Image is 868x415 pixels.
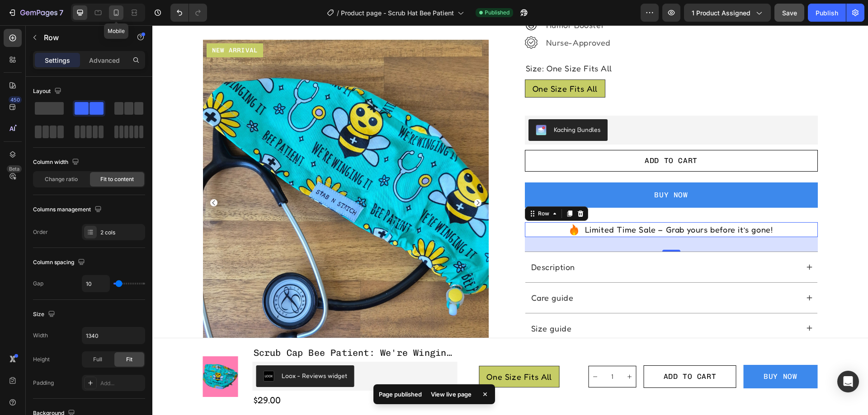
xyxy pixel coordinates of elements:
[33,280,43,288] div: Gap
[379,390,422,399] p: Page published
[492,130,545,141] div: Add to cart
[100,175,134,183] span: Fit to content
[9,96,22,103] div: 450
[394,11,458,24] p: nurse-approved
[837,371,859,392] div: Open Intercom Messenger
[44,32,121,43] p: Row
[380,58,445,68] span: One Size Fits All
[433,198,621,211] p: Limited Time Sale – Grab yours before it’s gone!
[471,341,484,362] button: increment
[692,8,750,18] span: 1 product assigned
[491,340,584,363] button: Add to cart
[334,346,399,356] span: One Size Fits All
[7,165,22,173] div: Beta
[126,355,132,364] span: Fit
[152,25,868,415] iframe: Design area
[437,341,449,362] button: decrement
[449,341,471,362] input: quantity
[82,327,145,344] input: Auto
[684,4,771,22] button: 1 product assigned
[170,4,207,22] div: Undo/Redo
[100,228,143,237] div: 2 cols
[33,308,57,321] div: Size
[100,379,143,387] div: Add...
[425,388,477,401] div: View live page
[58,174,65,181] button: Carousel Back Arrow
[379,266,421,279] p: Care guide
[33,256,87,269] div: Column spacing
[373,36,461,51] legend: Size: One Size Fits All
[337,8,339,18] span: /
[33,331,48,340] div: Width
[782,9,797,17] span: Save
[774,4,804,22] button: Save
[33,379,54,387] div: Padding
[511,346,564,357] div: Add to cart
[4,4,67,22] button: 7
[485,9,509,17] span: Published
[82,275,109,292] input: Auto
[33,156,81,168] div: Column width
[33,228,48,236] div: Order
[808,4,846,22] button: Publish
[384,184,399,192] div: Row
[379,235,423,248] p: Description
[33,355,50,364] div: Height
[45,56,70,65] p: Settings
[93,355,102,364] span: Full
[611,346,645,357] div: BUY NOW
[376,94,455,116] button: Kaching Bundles
[591,340,665,363] button: BUY NOW
[33,204,104,216] div: Columns management
[60,20,106,30] p: New arrival
[816,8,838,18] div: Publish
[322,174,329,181] button: Carousel Next Arrow
[33,85,63,98] div: Layout
[373,157,665,182] button: BUY NOW
[45,175,78,183] span: Change ratio
[502,164,535,175] div: BUY NOW
[89,56,120,65] p: Advanced
[59,7,63,18] p: 7
[373,125,665,146] button: Add to cart
[401,99,448,109] div: Kaching Bundles
[383,99,394,110] img: KachingBundles.png
[341,8,454,18] span: Product page - Scrub Hat Bee Patient
[379,297,420,310] p: Size guide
